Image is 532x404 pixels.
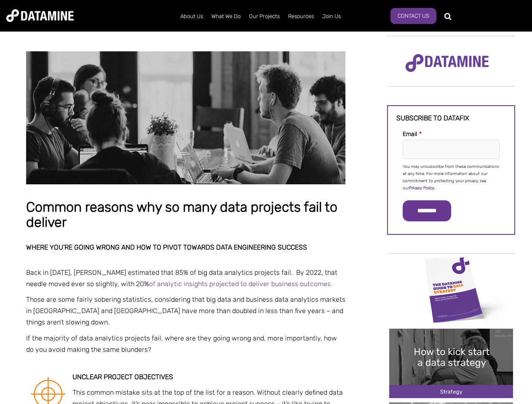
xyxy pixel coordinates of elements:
img: Datamine [6,9,74,22]
h2: Where you’re going wrong and how to pivot towards data engineering success [26,244,345,251]
strong: Unclear project objectives [72,373,173,381]
img: Data Strategy Cover thumbnail [389,255,513,324]
a: Contact Us [390,8,436,24]
span: Email [403,130,417,138]
a: Privacy Policy [409,186,434,191]
a: Resources [284,5,318,27]
a: What We Do [207,5,245,27]
h1: Common reasons why so many data projects fail to deliver [26,200,345,230]
p: If the majority of data analytics projects fail, where are they going wrong and, more importantly... [26,332,345,355]
img: Common reasons why so many data projects fail to deliver [26,51,345,184]
a: of analytic insights projected to deliver business outcomes. [149,280,332,288]
img: 20241212 How to kick start a data strategy-2 [389,329,513,398]
h3: Subscribe to datafix [396,114,506,122]
p: Those are some fairly sobering statistics, considering that big data and business data analytics ... [26,294,345,328]
p: You may unsubscribe from these communications at any time. For more information about our commitm... [403,163,500,192]
a: About Us [176,5,207,27]
a: Join Us [318,5,345,27]
p: Back in [DATE], [PERSON_NAME] estimated that 85% of big data analytics projects fail. By 2022, th... [26,267,345,290]
a: Our Projects [245,5,284,27]
img: Datamine Logo No Strapline - Purple [400,48,495,78]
